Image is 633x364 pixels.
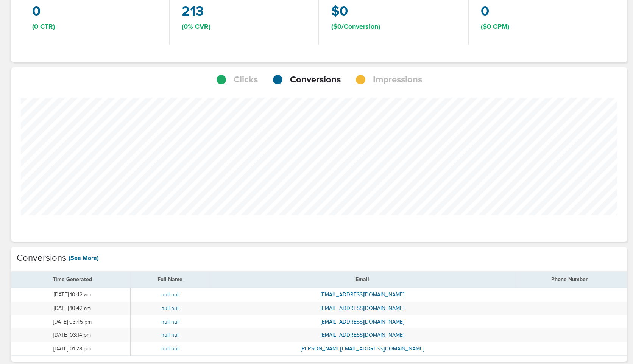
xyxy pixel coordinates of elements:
[17,253,66,264] h4: Conversions
[481,2,489,21] span: 0
[11,328,130,342] td: [DATE] 03:14 pm
[182,22,210,31] span: (0% CVR)
[210,342,515,356] td: [PERSON_NAME][EMAIL_ADDRESS][DOMAIN_NAME]
[210,328,515,342] td: [EMAIL_ADDRESS][DOMAIN_NAME]
[130,328,210,342] td: null null
[11,288,130,302] td: [DATE] 10:42 am
[331,22,380,31] span: ($0/Conversion)
[130,302,210,315] td: null null
[481,22,509,31] span: ($0 CPM)
[331,2,348,21] span: $0
[210,288,515,302] td: [EMAIL_ADDRESS][DOMAIN_NAME]
[234,73,258,86] span: Clicks
[373,73,422,86] span: Impressions
[11,302,130,315] td: [DATE] 10:42 am
[130,288,210,302] td: null null
[551,276,588,283] span: Phone Number
[53,276,92,283] span: Time Generated
[11,315,130,329] td: [DATE] 03:45 pm
[130,315,210,329] td: null null
[210,315,515,329] td: [EMAIL_ADDRESS][DOMAIN_NAME]
[32,22,55,31] span: (0 CTR)
[157,276,182,283] span: Full Name
[210,302,515,315] td: [EMAIL_ADDRESS][DOMAIN_NAME]
[32,2,41,21] span: 0
[355,276,369,283] span: Email
[130,342,210,356] td: null null
[290,73,341,86] span: Conversions
[11,342,130,356] td: [DATE] 01:28 pm
[69,254,99,262] a: (See More)
[182,2,204,21] span: 213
